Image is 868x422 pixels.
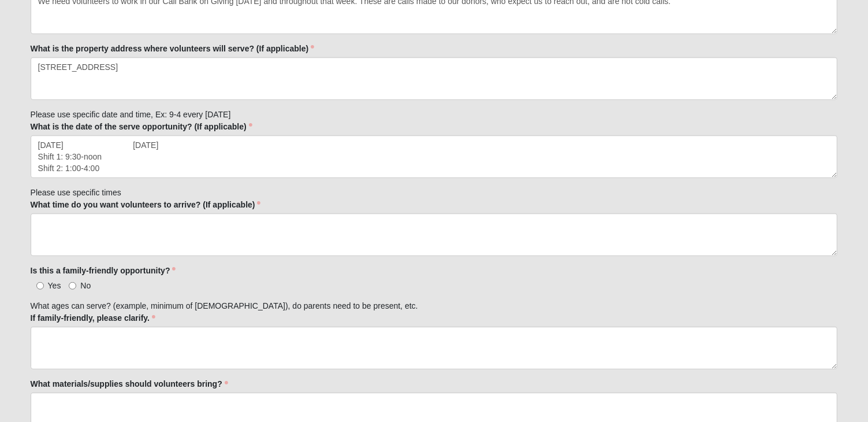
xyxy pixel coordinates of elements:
[31,43,315,54] label: What is the property address where volunteers will serve? (If applicable)
[48,281,61,290] span: Yes
[31,378,228,390] label: What materials/supplies should volunteers bring?
[31,312,155,324] label: If family-friendly, please clarify.
[31,121,252,132] label: What is the date of the serve opportunity? (If applicable)
[31,265,176,276] label: Is this a family-friendly opportunity?
[69,282,76,290] input: No
[80,281,91,290] span: No
[31,199,261,210] label: What time do you want volunteers to arrive? (If applicable)
[36,282,44,290] input: Yes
